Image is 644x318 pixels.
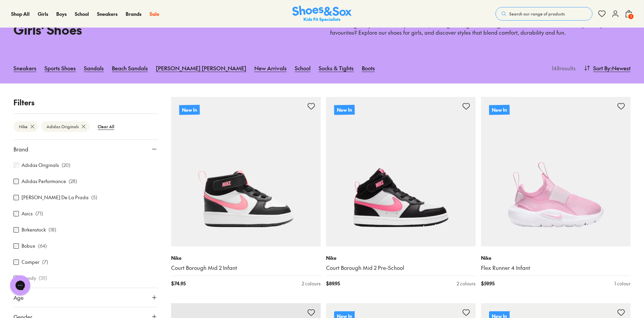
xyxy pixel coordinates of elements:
[13,20,314,39] h1: Girls' Shoes
[150,10,159,17] span: Sale
[13,61,36,75] a: Sneakers
[481,254,631,261] p: Nike
[254,61,287,75] a: New Arrivals
[22,258,39,266] label: Camper
[38,10,48,17] a: Girls
[97,10,118,17] span: Sneakers
[13,140,158,158] button: Brand
[75,10,89,17] a: School
[171,254,321,261] p: Nike
[13,145,28,153] span: Brand
[38,10,48,17] span: Girls
[326,280,340,287] span: $ 89.95
[326,97,476,246] a: New In
[584,61,631,75] button: Sort By:Newest
[13,121,38,132] btn: Nike
[457,280,476,287] div: 2 colours
[610,64,631,72] span: : Newest
[22,194,89,201] label: [PERSON_NAME] De La Prada
[22,178,66,185] label: Adidas Performance
[22,226,46,233] label: Birkenstock
[56,10,67,17] a: Boys
[326,254,476,261] p: Nike
[42,258,48,266] p: ( 7 )
[627,13,634,20] span: 1
[22,162,59,169] label: Adidas Originals
[91,194,97,201] p: ( 5 )
[97,10,118,17] a: Sneakers
[56,10,67,17] span: Boys
[13,97,158,108] p: Filters
[92,120,120,133] btn: Clear All
[62,162,70,169] p: ( 20 )
[171,264,321,272] a: Court Borough Mid 2 Infant
[13,288,158,307] button: Age
[35,210,43,217] p: ( 71 )
[171,280,186,287] span: $ 74.95
[481,97,631,246] a: New In
[84,61,104,75] a: Sandals
[69,178,77,185] p: ( 28 )
[292,6,352,22] img: SNS_Logo_Responsive.svg
[126,10,141,17] span: Brands
[292,6,352,22] a: Shoes & Sox
[156,61,246,75] a: [PERSON_NAME] [PERSON_NAME]
[126,10,141,17] a: Brands
[302,280,321,287] div: 2 colours
[509,11,565,17] span: Search our range of products
[362,61,375,75] a: Boots
[11,10,30,17] a: Shop All
[7,273,34,298] iframe: Gorgias live chat messenger
[38,242,47,249] p: ( 64 )
[625,6,633,21] button: 1
[593,64,610,72] span: Sort By
[112,61,148,75] a: Beach Sandals
[22,210,33,217] label: Asics
[44,61,76,75] a: Sports Shoes
[319,61,354,75] a: Socks & Tights
[49,226,56,233] p: ( 18 )
[614,280,631,287] div: 1 colour
[22,242,35,249] label: Bobux
[11,10,30,17] span: Shop All
[295,61,311,75] a: School
[481,264,631,272] a: Flex Runner 4 Infant
[489,105,510,115] p: New In
[75,10,89,17] span: School
[41,121,90,132] btn: Adidas Originals
[549,64,576,72] p: 148 results
[326,264,476,272] a: Court Borough Mid 2 Pre-School
[334,104,355,116] p: New In
[179,105,200,115] p: New In
[150,10,159,17] a: Sale
[495,7,592,21] button: Search our range of products
[171,97,321,246] a: New In
[481,280,494,287] span: $ 59.95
